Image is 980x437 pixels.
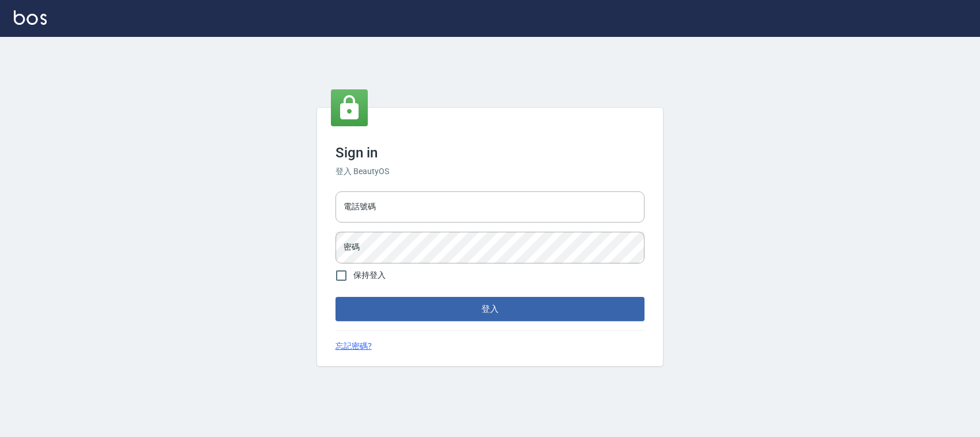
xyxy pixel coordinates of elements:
span: 保持登入 [353,269,386,281]
h6: 登入 BeautyOS [336,165,644,178]
img: Logo [14,10,47,25]
button: 登入 [336,297,644,321]
a: 忘記密碼? [336,340,372,352]
h3: Sign in [336,145,644,161]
